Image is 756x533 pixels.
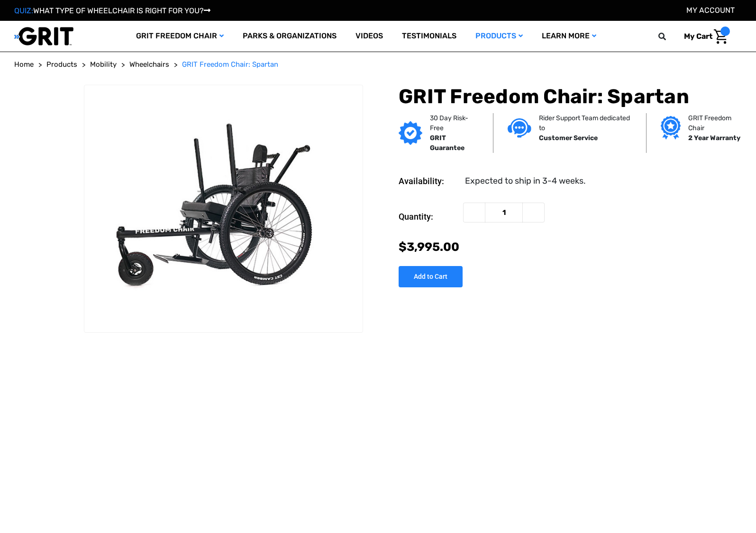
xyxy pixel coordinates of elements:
[508,118,531,138] img: Customer service
[14,60,34,69] span: Home
[14,6,33,15] span: QUIZ:
[532,21,606,52] a: Learn More
[399,203,458,231] label: Quantity:
[430,113,479,133] p: 30 Day Risk-Free
[686,6,735,15] a: Account
[46,60,77,69] span: Products
[90,60,117,69] span: Mobility
[465,175,586,187] dd: Expected to ship in 3-4 weeks.
[46,59,77,70] a: Products
[399,121,422,145] img: GRIT Guarantee
[182,60,278,69] span: GRIT Freedom Chair: Spartan
[399,85,742,108] h1: GRIT Freedom Chair: Spartan
[539,134,598,142] strong: Customer Service
[14,27,73,46] img: GRIT All-Terrain Wheelchair and Mobility Equipment
[84,116,363,302] img: GRIT Freedom Chair: Spartan
[399,266,463,287] input: Add to Cart
[663,27,677,46] input: Search
[684,32,712,41] span: My Cart
[129,59,169,70] a: Wheelchairs
[233,21,346,52] a: Parks & Organizations
[466,21,532,52] a: Products
[346,21,392,52] a: Videos
[14,59,742,70] nav: Breadcrumb
[129,60,169,69] span: Wheelchairs
[688,113,745,133] p: GRIT Freedom Chair
[182,59,278,70] a: GRIT Freedom Chair: Spartan
[14,6,210,15] a: QUIZ:WHAT TYPE OF WHEELCHAIR IS RIGHT FOR YOU?
[688,134,740,142] strong: 2 Year Warranty
[399,240,459,254] span: $3,995.00
[677,27,730,46] a: Cart with 0 items
[661,116,680,140] img: Grit freedom
[392,21,466,52] a: Testimonials
[90,59,117,70] a: Mobility
[539,113,632,133] p: Rider Support Team dedicated to
[14,59,34,70] a: Home
[430,134,465,152] strong: GRIT Guarantee
[714,29,728,44] img: Cart
[127,21,233,52] a: GRIT Freedom Chair
[399,175,458,187] dt: Availability:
